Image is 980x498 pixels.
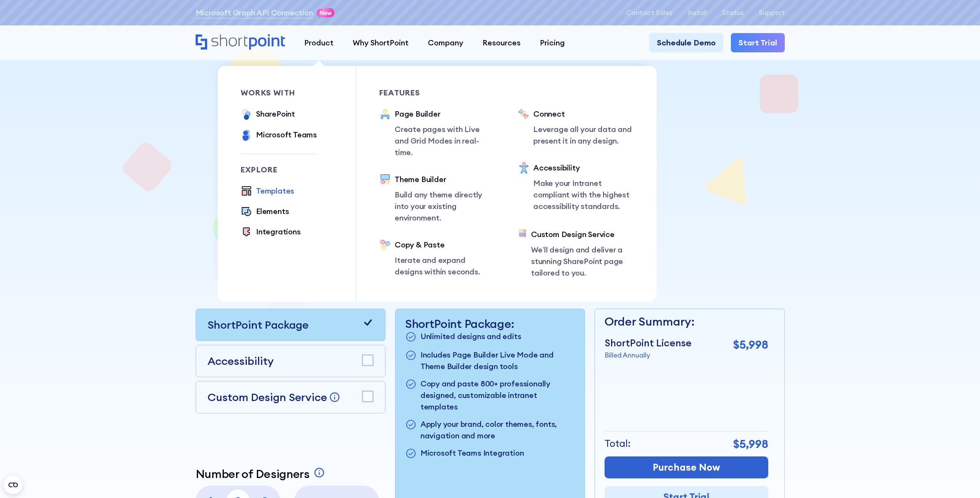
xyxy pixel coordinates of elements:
p: ShortPoint Package: [405,317,575,331]
a: Contact Sales [626,9,672,17]
a: Product [295,33,343,52]
div: Accessibility [533,162,633,174]
a: Copy & PasteIterate and expand designs within seconds. [379,239,495,277]
iframe: Chat Widget [841,409,980,498]
p: Apply your brand, color themes, fonts, navigation and more [420,418,575,441]
div: SharePoint [256,108,295,120]
div: Connect [533,108,633,120]
p: Leverage all your data and present it in any design. [533,124,633,147]
p: $5,998 [733,435,768,453]
div: Custom Design Service [531,229,633,240]
a: Resources [473,33,530,52]
p: Microsoft Teams Integration [420,447,524,460]
a: Integrations [241,226,301,239]
a: Install [688,9,707,17]
p: ShortPoint License [605,336,692,351]
div: Product [304,37,333,48]
p: ShortPoint Package [208,317,308,333]
div: Features [379,89,495,97]
p: Iterate and expand designs within seconds. [395,254,495,277]
p: Total: [605,436,631,451]
div: Theme Builder [395,174,495,185]
a: SharePoint [241,108,295,121]
p: Copy and paste 800+ professionally designed, customizable intranet templates [420,378,575,413]
a: Pricing [530,33,575,52]
p: We’ll design and deliver a stunning SharePoint page tailored to you. [531,244,633,279]
a: Home [196,34,285,51]
div: works with [241,89,317,97]
a: Start Trial [731,33,785,52]
p: Create pages with Live and Grid Modes in real-time. [395,124,495,158]
a: Number of Designers [196,467,327,481]
a: Support [759,9,785,17]
div: Why ShortPoint [353,37,409,48]
a: Purchase Now [605,456,768,479]
a: Microsoft Graph API Connection [196,7,313,18]
a: Schedule Demo [649,33,723,52]
p: Unlimited designs and edits [420,331,521,343]
a: Custom Design ServiceWe’ll design and deliver a stunning SharePoint page tailored to you. [518,229,633,279]
p: Custom Design Service [208,390,327,404]
p: $5,998 [733,336,768,353]
p: Includes Page Builder Live Mode and Theme Builder design tools [420,349,575,372]
a: ConnectLeverage all your data and present it in any design. [518,108,633,147]
p: Make your Intranet compliant with the highest accessibility standards. [533,177,633,212]
a: Status [722,9,744,17]
div: Explore [241,166,317,174]
button: Open CMP widget [4,476,22,494]
div: Pricing [540,37,565,48]
a: Company [418,33,473,52]
div: Page Builder [395,108,495,120]
div: Templates [256,185,294,197]
div: Copy & Paste [395,239,495,251]
p: Accessibility [208,353,274,369]
a: Theme BuilderBuild any theme directly into your existing environment. [379,174,495,224]
a: Page BuilderCreate pages with Live and Grid Modes in real-time. [379,108,495,158]
div: Integrations [256,226,301,237]
div: Resources [482,37,521,48]
a: Templates [241,185,294,198]
p: Number of Designers [196,467,310,481]
a: Why ShortPoint [343,33,418,52]
a: AccessibilityMake your Intranet compliant with the highest accessibility standards. [518,162,633,213]
a: Elements [241,206,289,218]
div: Company [428,37,463,48]
a: Microsoft Teams [241,129,317,142]
div: Microsoft Teams [256,129,317,140]
div: Elements [256,206,289,217]
p: Billed Annually [605,350,692,360]
p: Order Summary: [605,313,768,330]
p: Build any theme directly into your existing environment. [395,189,495,224]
